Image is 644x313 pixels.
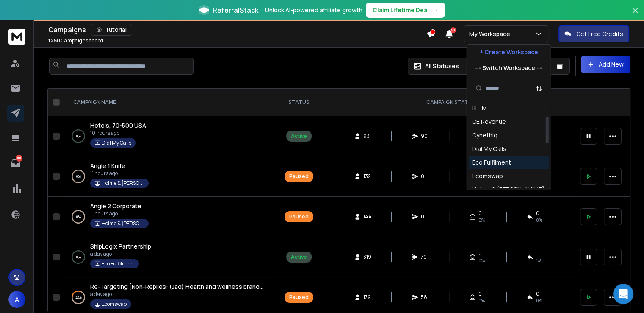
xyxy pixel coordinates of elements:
p: Unlock AI-powered affiliate growth [265,6,362,14]
span: 0 [478,250,482,257]
span: 0 [536,291,539,297]
div: Holme & [PERSON_NAME] [472,185,544,194]
span: 0% [478,257,485,264]
p: Get Free Credits [576,30,623,38]
span: 1 [536,250,538,257]
td: 0%Angle 2 Corporate11 hours agoHolme & [PERSON_NAME] [63,197,275,237]
button: Get Free Credits [558,25,629,42]
p: 10 hours ago [90,130,146,137]
span: 0 % [536,297,542,304]
td: 0%Angle 1 Knife11 hours agoHolme & [PERSON_NAME] [63,156,275,197]
div: Paused [289,213,309,220]
span: 58 [421,294,429,301]
p: 181 [16,155,22,162]
p: 0 % [76,212,81,221]
span: 93 [363,133,372,140]
span: 0 [478,210,482,217]
a: Angle 2 Corporate [90,202,141,210]
span: Re-Targeting [Non-Replies: (Jad) Health and wellness brands US - 50k - 1m/month (Storeleads) p1] [90,282,369,291]
span: 50 [450,27,456,33]
th: STATUS [275,89,323,116]
p: 0 % [76,172,81,181]
div: Ecomswap [472,172,503,180]
span: 0 [421,173,429,180]
button: Close banner [630,5,641,25]
p: Ecomswap [102,301,127,307]
span: 0% [478,217,485,224]
p: 32 % [75,293,82,302]
span: Angle 2 Corporate [90,202,141,210]
button: Claim Lifetime Deal→ [366,3,445,18]
span: 79 [421,254,429,260]
a: Hotels, 70-500 USA [90,121,146,130]
span: 0% [536,217,542,224]
a: ShipLogix Partnership [90,242,151,251]
span: 1 % [536,257,541,264]
span: 90 [421,133,429,140]
p: + Create Workspace [480,48,538,56]
span: 0 [478,291,482,297]
button: Sort by Sort A-Z [531,80,547,97]
span: 1250 [48,37,60,44]
span: 0% [478,297,485,304]
div: Paused [289,294,309,301]
button: Tutorial [91,24,132,36]
div: Eco Fulfilment [472,158,511,167]
p: All Statuses [425,62,459,70]
p: a day ago [90,291,266,298]
div: CE Revenue [472,117,506,126]
a: 181 [7,155,24,172]
div: Active [291,133,307,140]
button: A [8,291,25,308]
p: a day ago [90,251,151,257]
div: Dial My Calls [472,145,506,153]
p: 11 hours ago [90,170,149,177]
a: Re-Targeting [Non-Replies: (Jad) Health and wellness brands US - 50k - 1m/month (Storeleads) p1] [90,282,266,291]
p: Holme & [PERSON_NAME] [102,180,144,187]
span: 179 [363,294,372,301]
span: Hotels, 70-500 USA [90,121,146,129]
p: Eco Fulfilment [102,260,134,267]
span: ReferralStack [213,5,258,15]
p: 0 % [76,253,81,261]
div: Campaigns [48,24,426,36]
span: 132 [363,173,372,180]
p: 11 hours ago [90,210,149,217]
p: Campaigns added [48,37,103,44]
div: Active [291,254,307,260]
a: Angle 1 Knife [90,162,125,170]
p: --- Switch Workspace --- [475,64,542,72]
th: CAMPAIGN NAME [63,89,275,116]
span: 319 [363,254,372,260]
p: 0 % [76,132,81,140]
div: BF, IM [472,104,487,112]
button: Add New [581,56,630,73]
p: Dial My Calls [102,140,131,146]
span: 0 [421,213,429,220]
span: 144 [363,213,372,220]
div: Paused [289,173,309,180]
td: 0%ShipLogix Partnershipa day agoEco Fulfilment [63,237,275,277]
th: CAMPAIGN STATS [323,89,575,116]
div: Open Intercom Messenger [613,284,633,304]
span: 0 [536,210,539,217]
p: Holme & [PERSON_NAME] [102,220,144,227]
p: My Workspace [469,30,514,38]
div: Cynethiq [472,131,498,140]
td: 0%Hotels, 70-500 USA10 hours agoDial My Calls [63,116,275,156]
span: → [432,6,438,14]
button: + Create Workspace [467,45,551,60]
